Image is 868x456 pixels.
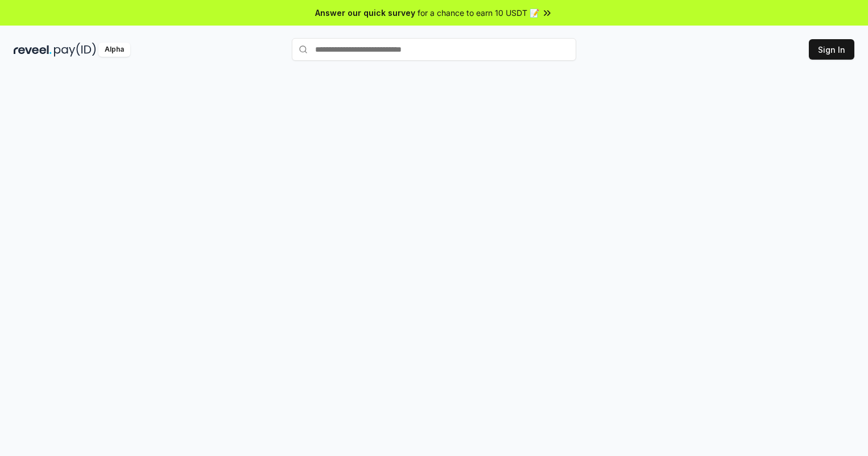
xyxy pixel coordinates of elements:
span: Answer our quick survey [315,7,415,19]
img: pay_id [54,43,96,57]
button: Sign In [809,39,854,60]
div: Alpha [98,43,130,57]
img: reveel_dark [14,43,52,57]
span: for a chance to earn 10 USDT 📝 [418,7,539,19]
